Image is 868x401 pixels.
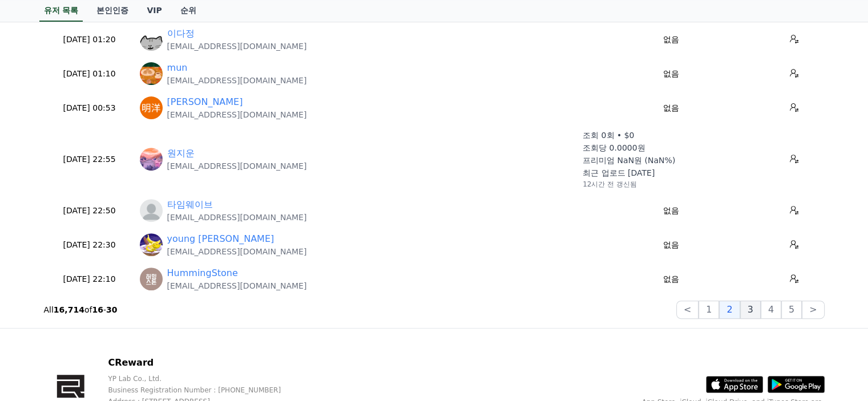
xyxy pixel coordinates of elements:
a: [PERSON_NAME] [167,95,243,109]
a: Settings [147,320,219,349]
span: Settings [169,337,197,346]
button: 5 [781,301,802,319]
button: 1 [699,301,719,319]
a: mun [167,61,188,75]
strong: 30 [106,305,117,314]
p: 최근 업로드 [DATE] [583,167,655,179]
p: [EMAIL_ADDRESS][DOMAIN_NAME] [167,160,307,172]
span: Messages [95,338,128,347]
a: 이다정 [167,27,195,40]
strong: 16 [92,305,103,314]
img: profile_blank.webp [140,199,163,222]
a: HummingStone [167,266,238,280]
img: https://lh3.googleusercontent.com/a/ACg8ocJKV-AujKuA52imKxsEHhOJfiIEkw6B2-WxmkddBh_a9Oe1cFlk=s96-c [140,62,163,85]
p: 12시간 전 갱신됨 [583,180,637,189]
a: 타임웨이브 [167,198,213,212]
p: [DATE] 01:10 [49,68,131,80]
p: [EMAIL_ADDRESS][DOMAIN_NAME] [167,212,307,223]
p: [EMAIL_ADDRESS][DOMAIN_NAME] [167,75,307,86]
a: Messages [75,320,147,349]
button: > [802,301,824,319]
p: YP Lab Co., Ltd. [108,374,308,383]
span: Home [29,337,49,346]
p: All of - [44,304,118,315]
button: 3 [740,301,761,319]
p: Business Registration Number : [PHONE_NUMBER] [108,386,308,395]
p: 없음 [583,102,760,114]
p: 없음 [583,205,760,217]
img: https://lh3.googleusercontent.com/a/ACg8ocKiJ2YnCjZjvjSJU-8HmV0rdsFTLw_eBOcfU8kYxkNYRN_4kQ=s96-c [140,96,163,119]
p: [DATE] 22:10 [49,273,131,285]
p: [EMAIL_ADDRESS][DOMAIN_NAME] [167,246,307,257]
p: 없음 [583,34,760,46]
p: 조회당 0.0000원 [583,142,645,153]
p: 없음 [583,273,760,285]
img: https://lh3.googleusercontent.com/a/ACg8ocJ_jmlkZW-uFoc7653c8RIe-_cdtdOxB5kKLVrX7k7k3E_nXOCR=s96-c [140,148,163,171]
a: young [PERSON_NAME] [167,232,274,246]
img: https://cdn.creward.net/profile/user/YY08Aug 29, 2025183018_19a452f82ce0bcdec48d2824c7dc46f6684b3... [140,268,163,290]
p: [EMAIL_ADDRESS][DOMAIN_NAME] [167,40,307,52]
button: 2 [719,301,740,319]
img: https://lh3.googleusercontent.com/a/ACg8ocKqhO5SC8lOxNBBvW-iZBmsBLC2QnPYIIXvjRHggY7Lyy5U6CA=s96-c [140,28,163,51]
p: 없음 [583,239,760,251]
button: < [676,301,699,319]
button: 4 [761,301,781,319]
p: 프리미엄 NaN원 (NaN%) [583,155,675,166]
strong: 16,714 [54,305,84,314]
a: 원지운 [167,147,195,160]
p: [EMAIL_ADDRESS][DOMAIN_NAME] [167,280,307,291]
p: [DATE] 01:20 [49,34,131,46]
p: [DATE] 22:50 [49,205,131,217]
p: [DATE] 22:30 [49,239,131,251]
p: CReward [108,356,308,370]
p: 없음 [583,68,760,80]
p: [DATE] 00:53 [49,102,131,114]
p: 조회 0회 • $0 [583,129,634,141]
p: [DATE] 22:55 [49,153,131,165]
p: [EMAIL_ADDRESS][DOMAIN_NAME] [167,109,307,120]
img: https://lh3.googleusercontent.com/a/ACg8ocJOmEv8ofucf3tBx4FKi97pr0j9u1VMQf0LCKob0s__i9t6ZpM=s96-c [140,233,163,256]
a: Home [3,320,75,349]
